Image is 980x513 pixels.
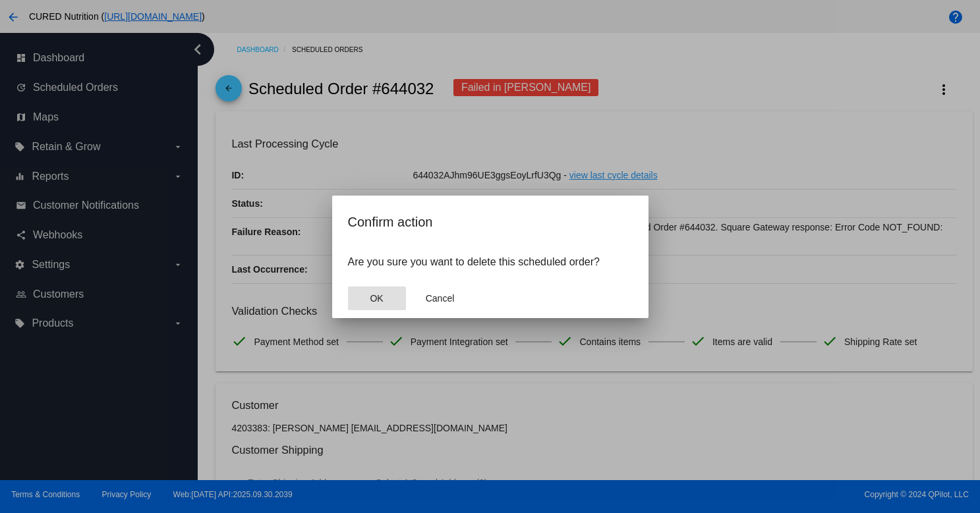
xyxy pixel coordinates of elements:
span: Cancel [426,293,455,304]
p: Are you sure you want to delete this scheduled order? [348,256,633,268]
button: Close dialog [411,286,469,310]
span: OK [370,293,383,304]
h2: Confirm action [348,211,633,232]
button: Close dialog [348,286,406,310]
